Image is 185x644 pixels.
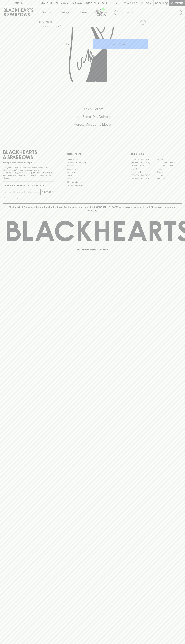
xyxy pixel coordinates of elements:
[67,171,118,174] a: Gift Cards
[29,172,53,174] strong: Liquor License #32064953
[37,6,56,18] button: Shop
[156,167,182,170] a: Fitzroy
[121,10,180,15] input: Try "Pinot noir"
[131,158,156,161] a: [GEOGRAPHIC_DATA]
[67,152,118,156] p: OTHER AREAS
[3,122,182,127] h5: Across Melbourne Metro
[156,174,182,177] a: Prahran
[131,174,156,177] a: [GEOGRAPHIC_DATA]
[131,161,156,164] a: [GEOGRAPHIC_DATA]
[41,189,54,195] button: SUBSCRIBE
[65,41,92,47] div: Can
[67,180,118,184] a: Shipping Information
[3,107,182,111] h5: Click & Collect
[145,2,151,5] p: Login
[3,166,54,179] p: It is against the law to sell or supply alcohol to, or to obtain alcohol on behalf of a person un...
[131,164,156,167] a: Brunswick West
[5,206,180,212] p: Blackhearts & Sparrows acknowledges the traditional Custodians of land throughout [GEOGRAPHIC_DAT...
[56,6,74,18] a: Tastings
[3,114,182,119] h5: Uber Same-Day Delivery
[44,25,61,28] button: Add to wishlist
[156,164,182,167] a: [GEOGRAPHIC_DATA]
[67,158,118,161] a: Bottle Drop FAQ's
[37,27,148,82] img: Sailors Grave Sea Bird Coastal Hazy Pale 355ml (can)
[47,21,53,23] a: SHOP
[156,158,182,161] a: Braddon
[3,96,182,141] div: Call to action block
[74,6,93,18] a: Stores
[67,164,118,167] a: Careers
[131,177,156,180] a: [GEOGRAPHIC_DATA]
[67,184,118,187] a: Terms & Conditions
[42,191,53,194] p: SUBSCRIBE
[39,21,45,23] a: HOME
[131,170,156,174] a: Fitzroy North
[155,2,162,5] p: $0.00
[131,167,156,170] a: Elwood
[156,177,182,180] a: Thornbury
[14,2,23,5] p: FIND US
[67,177,118,180] a: Privacy Policy
[166,2,167,4] p: 0
[131,152,182,156] p: OUR STORES
[5,190,40,194] input: e.g. jane@blackheartsandsparrows.com.au
[113,42,127,46] p: ADD TO CART
[171,2,183,5] p: Checkout
[156,170,182,174] a: Geelong
[42,11,47,14] p: Shop
[66,42,70,46] p: Can
[67,167,118,171] a: Contact Us
[67,161,118,164] a: Business & Bulk Gifting
[93,39,148,49] button: ADD TO CART
[3,161,54,164] p: Sibling owned and run since [DATE]
[139,19,147,26] button: Add to wishlist
[80,11,87,14] p: Stores
[156,161,182,164] a: [GEOGRAPHIC_DATA]
[3,197,54,199] p: We will never spam you
[67,174,118,177] a: FAQ's
[61,11,69,14] p: Tastings
[3,184,54,187] p: Subscribe to The Blackhearts Newsletter
[127,2,137,5] p: Wishlist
